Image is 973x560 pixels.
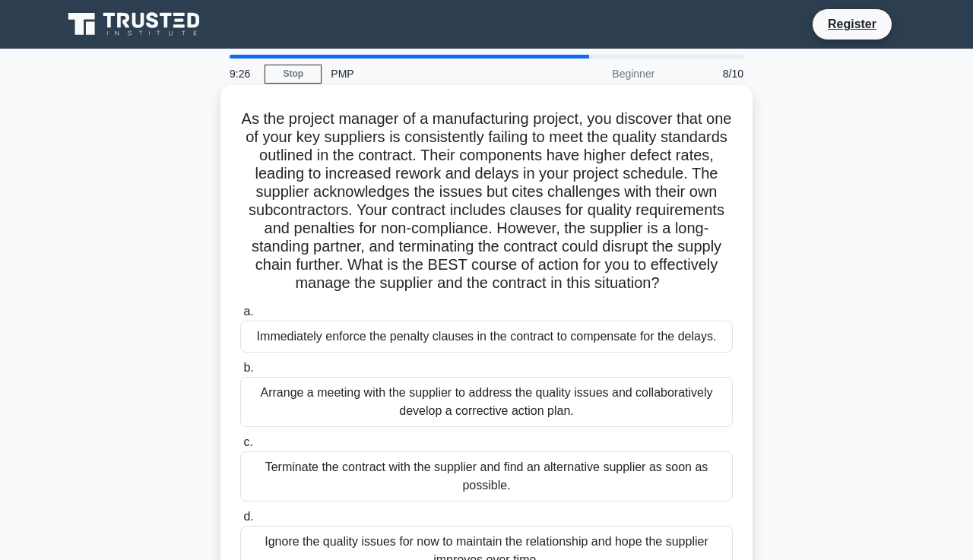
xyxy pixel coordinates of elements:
div: Arrange a meeting with the supplier to address the quality issues and collaboratively develop a c... [240,377,733,427]
span: a. [243,305,253,318]
div: Terminate the contract with the supplier and find an alternative supplier as soon as possible. [240,451,733,501]
h5: As the project manager of a manufacturing project, you discover that one of your key suppliers is... [239,109,734,293]
a: Register [819,14,886,33]
span: d. [243,510,253,523]
a: Stop [265,65,322,84]
span: c. [243,435,252,448]
div: Beginner [531,59,664,89]
div: 9:26 [220,59,265,89]
span: b. [243,361,253,374]
div: 8/10 [664,59,753,89]
div: PMP [322,59,531,89]
div: Immediately enforce the penalty clauses in the contract to compensate for the delays. [240,321,733,353]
